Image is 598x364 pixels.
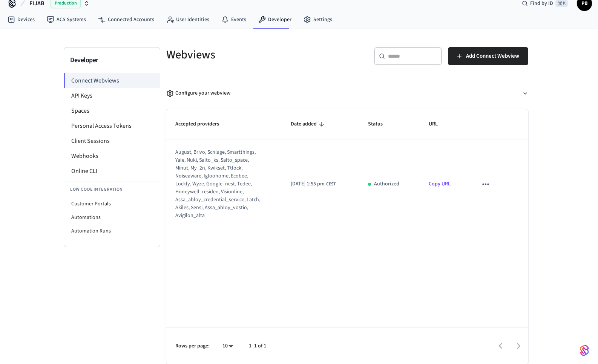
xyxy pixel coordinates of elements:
[291,118,327,130] span: Date added
[429,118,448,130] span: URL
[166,83,528,103] button: Configure your webview
[175,118,229,130] span: Accepted providers
[64,103,160,118] li: Spaces
[166,89,230,97] div: Configure your webview
[64,88,160,103] li: API Keys
[448,47,528,65] button: Add Connect Webview
[92,13,160,26] a: Connected Accounts
[64,118,160,133] li: Personal Access Tokens
[252,13,297,26] a: Developer
[175,148,263,220] div: august, brivo, schlage, smartthings, yale, nuki, salto_ks, salto_space, minut, my_2n, kwikset, tt...
[64,73,160,88] li: Connect Webviews
[41,13,92,26] a: ACS Systems
[70,55,154,66] h3: Developer
[580,344,589,356] img: SeamLogoGradient.69752ec5.svg
[64,197,160,211] li: Customer Portals
[466,51,519,61] span: Add Connect Webview
[429,180,451,188] a: Copy URL
[160,13,215,26] a: User Identities
[64,182,160,197] li: Low Code Integration
[64,164,160,179] li: Online CLI
[64,224,160,238] li: Automation Runs
[2,13,41,26] a: Devices
[219,341,237,352] div: 10
[291,180,336,188] div: Europe/Stockholm
[175,342,210,350] p: Rows per page:
[64,211,160,224] li: Automations
[297,13,338,26] a: Settings
[64,148,160,164] li: Webhooks
[368,118,393,130] span: Status
[166,109,528,229] table: sticky table
[249,342,266,350] p: 1–1 of 1
[166,47,343,63] h5: Webviews
[215,13,252,26] a: Events
[326,181,336,188] span: CEST
[64,133,160,148] li: Client Sessions
[291,180,325,188] span: [DATE] 1:55 pm
[374,180,399,188] p: Authorized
